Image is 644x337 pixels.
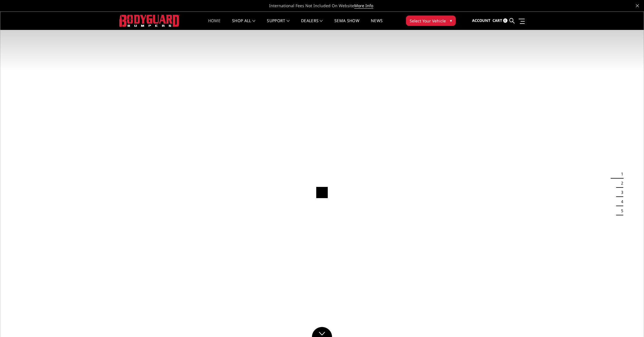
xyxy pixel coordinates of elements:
button: 5 of 5 [618,206,623,215]
a: Click to Down [312,327,332,337]
a: Home [208,19,221,30]
span: Select Your Vehicle [410,18,446,24]
a: Account [472,13,490,28]
a: Cart 0 [492,13,507,28]
span: Cart [492,18,502,23]
button: 4 of 5 [618,197,623,206]
button: 3 of 5 [618,188,623,197]
a: Support [267,19,290,30]
a: Dealers [301,19,323,30]
button: Select Your Vehicle [406,16,456,26]
span: 0 [503,18,507,23]
button: 2 of 5 [618,179,623,188]
span: ▾ [450,18,452,24]
a: SEMA Show [334,19,359,30]
a: shop all [232,19,255,30]
a: News [371,19,383,30]
img: BODYGUARD BUMPERS [119,15,180,26]
a: More Info [354,3,373,9]
button: 1 of 5 [618,170,623,179]
span: Account [472,18,490,23]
